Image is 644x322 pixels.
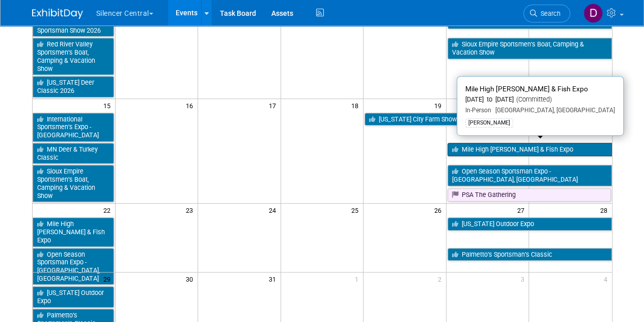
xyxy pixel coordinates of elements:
a: [US_STATE] Outdoor Expo [447,217,612,231]
span: 27 [516,204,528,216]
a: [US_STATE] Deer Classic 2026 [33,76,114,97]
span: 18 [350,99,363,112]
span: Search [537,10,561,17]
a: Mile High [PERSON_NAME] & Fish Expo [447,143,612,156]
a: International Sportsmen’s Expo - [GEOGRAPHIC_DATA] [33,113,114,142]
span: 22 [102,204,115,216]
a: Open Season Sportsman Expo - [GEOGRAPHIC_DATA], [GEOGRAPHIC_DATA] [33,248,114,285]
a: Palmetto’s Sportsman’s Classic [447,248,612,261]
span: 26 [433,204,446,216]
span: 28 [599,204,612,216]
span: In-Person [465,107,491,114]
img: Darren Stemple [583,4,603,23]
span: [GEOGRAPHIC_DATA], [GEOGRAPHIC_DATA] [491,107,615,114]
a: Mile High [PERSON_NAME] & Fish Expo [33,217,114,246]
span: 1 [354,273,363,285]
img: ExhibitDay [32,9,83,19]
a: Sioux Empire Sportsmen’s Boat, Camping & Vacation Show [447,38,612,59]
span: 24 [268,204,281,216]
span: 30 [185,273,198,285]
span: 16 [185,99,198,112]
a: Open Season Sportsman Expo - [GEOGRAPHIC_DATA], [GEOGRAPHIC_DATA] [447,165,612,186]
span: 29 [102,273,115,285]
span: 3 [519,273,528,285]
span: 2 [437,273,446,285]
a: Sioux Empire Sportsmen’s Boat, Camping & Vacation Show [33,165,114,202]
a: PSA The Gathering [447,188,611,202]
a: MN Deer & Turkey Classic [33,143,114,164]
span: 23 [185,204,198,216]
a: Search [523,5,570,22]
div: [PERSON_NAME] [465,118,513,128]
span: 4 [603,273,612,285]
span: 31 [268,273,281,285]
a: [US_STATE] Outdoor Expo [33,286,114,307]
span: (Committed) [514,95,552,103]
span: 17 [268,99,281,112]
span: 25 [350,204,363,216]
a: Red River Valley Sportsmen’s Boat, Camping & Vacation Show [33,38,114,75]
a: [US_STATE] City Farm Show [365,113,610,126]
span: 15 [102,99,115,112]
div: [DATE] to [DATE] [465,95,615,104]
a: [US_STATE] Sportsman Show 2026 [33,16,114,37]
span: 19 [433,99,446,112]
span: Mile High [PERSON_NAME] & Fish Expo [465,85,588,93]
